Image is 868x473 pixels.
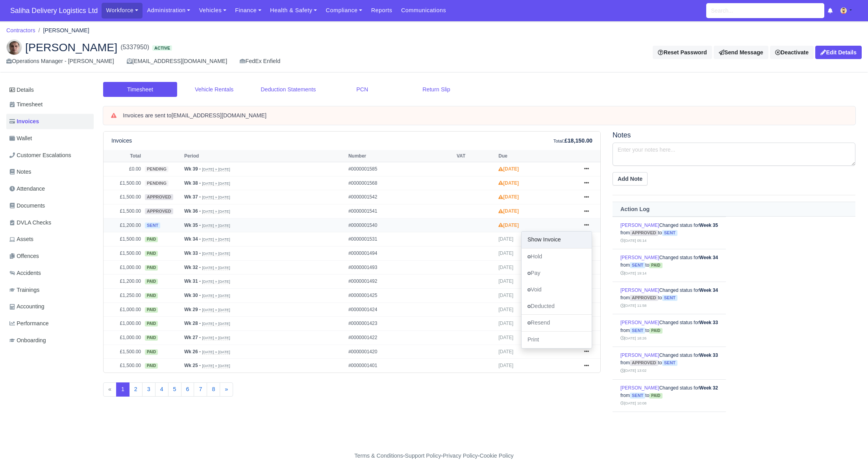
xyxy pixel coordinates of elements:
[104,331,143,345] td: £1,000.00
[498,278,513,284] span: [DATE]
[662,230,677,236] span: sent
[184,236,201,242] strong: Wk 34 -
[231,3,266,18] a: Finance
[6,97,94,112] a: Timesheet
[613,249,726,282] td: Changed status for from to
[443,453,478,459] a: Privacy Policy
[9,167,31,176] span: Notes
[145,265,158,271] span: paid
[346,204,455,219] td: #0000001541
[522,298,592,314] a: Deducted
[6,232,94,247] a: Assets
[6,198,94,213] a: Documents
[202,251,230,256] small: [DATE] » [DATE]
[321,3,366,18] a: Compliance
[498,349,513,354] span: [DATE]
[613,202,855,217] th: Action Log
[522,265,592,281] a: Pay
[104,302,143,317] td: £1,000.00
[168,382,181,397] a: 5
[104,247,143,261] td: £1,500.00
[9,336,46,345] span: Onboarding
[6,164,94,180] a: Notes
[649,393,662,399] span: paid
[145,194,173,200] span: approved
[553,139,563,143] small: Total
[522,281,592,298] a: Void
[620,368,646,373] small: [DATE] 13:02
[155,382,168,397] a: 4
[714,46,768,59] a: Send Message
[522,249,592,265] a: Hold
[210,451,659,460] div: - - -
[613,412,726,445] td: Changed status for from to
[346,247,455,261] td: #0000001494
[613,217,726,249] td: Changed status for from to
[620,288,659,293] a: [PERSON_NAME]
[498,321,513,326] span: [DATE]
[630,328,645,334] span: sent
[620,271,646,275] small: [DATE] 19:14
[498,166,519,172] strong: [DATE]
[620,238,646,243] small: [DATE] 05:14
[181,382,194,397] a: 6
[620,320,659,325] a: [PERSON_NAME]
[620,223,659,228] a: [PERSON_NAME]
[653,46,712,59] button: Reset Password
[0,33,868,72] div: Samir Moussaoui
[104,176,143,190] td: £1,500.00
[9,302,44,311] span: Accounting
[177,82,251,97] a: Vehicle Rentals
[202,321,230,326] small: [DATE] » [DATE]
[220,382,233,397] a: »
[9,151,71,160] span: Customer Escalations
[145,335,158,341] span: paid
[9,184,45,193] span: Attendance
[6,131,94,146] a: Wallet
[184,250,201,256] strong: Wk 33 -
[184,321,201,326] strong: Wk 28 -
[6,27,35,33] a: Contractors
[9,117,39,126] span: Invoices
[630,295,658,301] span: approved
[9,218,51,227] span: DVLA Checks
[266,3,322,18] a: Health & Safety
[346,176,455,190] td: #0000001568
[498,265,513,270] span: [DATE]
[498,194,519,200] strong: [DATE]
[9,235,33,244] span: Assets
[346,218,455,232] td: #0000001540
[251,82,325,97] a: Deduction Statements
[202,279,230,284] small: [DATE] » [DATE]
[498,363,513,368] span: [DATE]
[346,275,455,289] td: #0000001492
[240,57,280,66] div: FedEx Enfield
[6,3,102,19] a: Saliha Delivery Logistics Ltd
[366,3,396,18] a: Reports
[498,236,513,242] span: [DATE]
[6,215,94,230] a: DVLA Checks
[152,45,172,51] span: Active
[522,332,592,348] a: Print
[145,307,158,313] span: paid
[184,293,201,298] strong: Wk 30 -
[613,131,855,139] h5: Notes
[699,352,718,358] strong: Week 33
[9,252,39,261] span: Offences
[9,134,32,143] span: Wallet
[202,167,230,172] small: [DATE] » [DATE]
[102,3,143,18] a: Workforce
[127,57,227,66] div: [EMAIL_ADDRESS][DOMAIN_NAME]
[6,265,94,281] a: Accidents
[564,137,592,144] strong: £18,150.00
[496,150,577,162] th: Due
[184,166,201,172] strong: Wk 39 -
[620,352,659,358] a: [PERSON_NAME]
[613,347,726,379] td: Changed status for from to
[397,3,451,18] a: Communications
[104,190,143,204] td: £1,500.00
[498,223,519,228] strong: [DATE]
[104,260,143,275] td: £1,000.00
[346,302,455,317] td: #0000001424
[6,282,94,298] a: Trainings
